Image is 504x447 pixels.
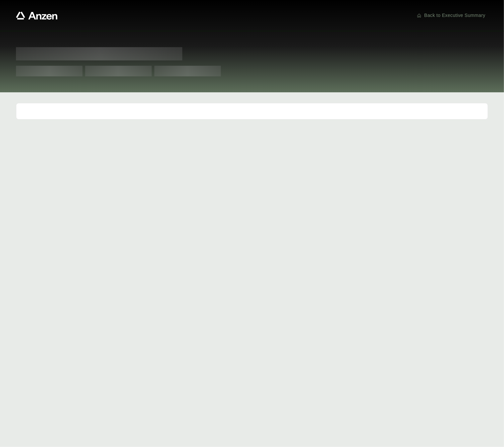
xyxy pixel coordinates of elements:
[16,47,182,60] span: Share Proposal for
[424,12,485,19] span: Back to Executive Summary
[16,12,58,20] a: Anzen website
[16,66,83,76] span: Test
[414,9,488,22] button: Back to Executive Summary
[154,66,221,76] span: Test
[85,66,152,76] span: Test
